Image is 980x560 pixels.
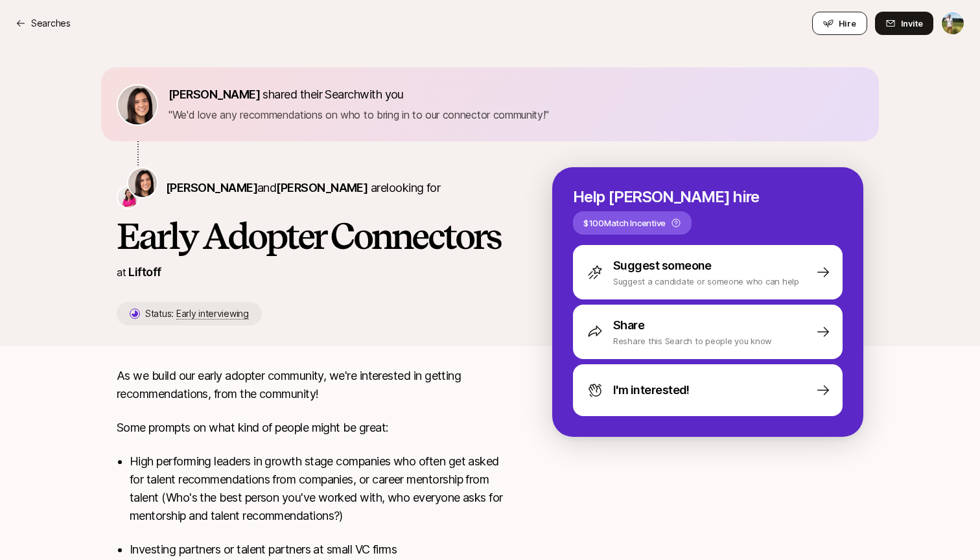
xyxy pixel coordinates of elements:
[166,179,440,197] p: are looking for
[176,308,249,320] span: Early interviewing
[613,257,712,275] p: Suggest someone
[128,169,157,197] img: Eleanor Morgan
[257,181,367,194] span: and
[117,367,511,403] p: As we build our early adopter community, we're interested in getting recommendations, from the co...
[117,419,511,437] p: Some prompts on what kind of people might be great:
[360,87,404,101] span: with you
[118,187,139,207] img: Emma Frane
[169,106,549,123] p: " We'd love any recommendations on who to bring in to our connector community! "
[839,17,856,30] span: Hire
[118,86,157,124] img: 71d7b91d_d7cb_43b4_a7ea_a9b2f2cc6e03.jpg
[130,541,511,559] p: Investing partners or talent partners at small VC firms
[276,181,367,194] span: [PERSON_NAME]
[901,17,923,30] span: Invite
[573,188,758,206] p: Help [PERSON_NAME] hire
[31,16,71,31] p: Searches
[130,452,511,525] p: High performing leaders in growth stage companies who often get asked for talent recommendations ...
[169,87,260,101] span: [PERSON_NAME]
[942,12,964,34] img: Tyler Kieft
[812,12,867,35] button: Hire
[145,306,249,321] p: Status:
[613,381,690,399] p: I'm interested!
[117,264,126,281] p: at
[941,12,964,35] button: Tyler Kieft
[875,12,933,35] button: Invite
[117,216,511,255] h1: Early Adopter Connectors
[128,263,161,281] p: Liftoff
[613,316,644,334] p: Share
[166,181,257,194] span: [PERSON_NAME]
[613,334,772,347] p: Reshare this Search to people you know
[613,275,799,288] p: Suggest a candidate or someone who can help
[583,216,666,229] p: $100 Match Incentive
[169,86,409,104] p: shared their Search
